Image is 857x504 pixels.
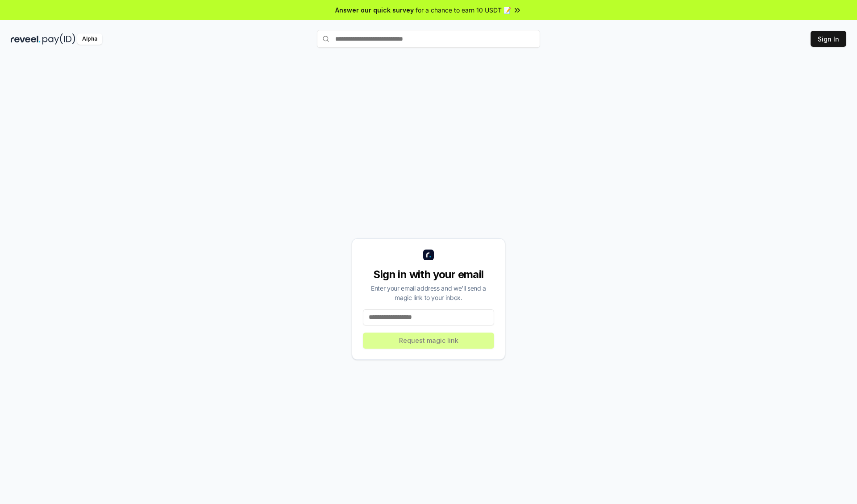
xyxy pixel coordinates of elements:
img: pay_id [42,33,75,45]
img: logo_small [423,250,434,260]
div: Alpha [77,33,102,45]
img: reveel_dark [11,33,41,45]
button: Sign In [811,31,846,47]
span: Answer our quick survey [335,5,414,15]
div: Sign in with your email [363,267,494,282]
span: for a chance to earn 10 USDT 📝 [416,5,511,15]
div: Enter your email address and we’ll send a magic link to your inbox. [363,283,494,302]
